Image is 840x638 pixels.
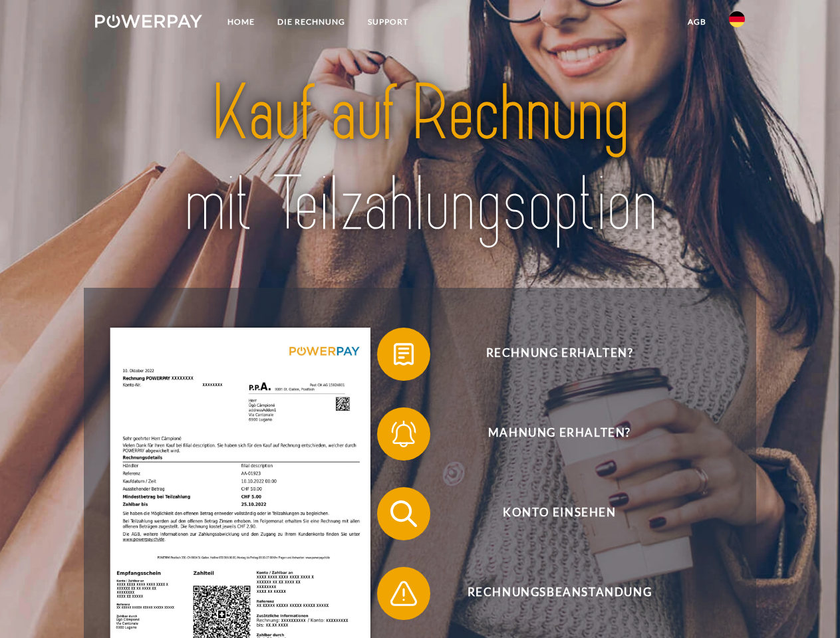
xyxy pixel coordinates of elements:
a: SUPPORT [356,10,420,34]
a: DIE RECHNUNG [266,10,356,34]
button: Konto einsehen [377,487,723,540]
img: logo-powerpay-white.svg [95,15,202,28]
a: Home [216,10,266,34]
button: Mahnung erhalten? [377,407,723,461]
span: Rechnung erhalten? [396,328,722,381]
img: qb_bell.svg [387,417,420,451]
button: Rechnung erhalten? [377,328,723,381]
span: Mahnung erhalten? [396,407,722,461]
button: Rechnungsbeanstandung [377,567,723,620]
span: Rechnungsbeanstandung [396,567,722,620]
img: qb_warning.svg [387,577,420,610]
img: title-powerpay_de.svg [127,64,713,255]
img: de [729,11,745,27]
a: agb [676,10,718,34]
span: Konto einsehen [396,487,722,540]
img: qb_bill.svg [387,338,420,371]
img: qb_search.svg [387,497,420,530]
